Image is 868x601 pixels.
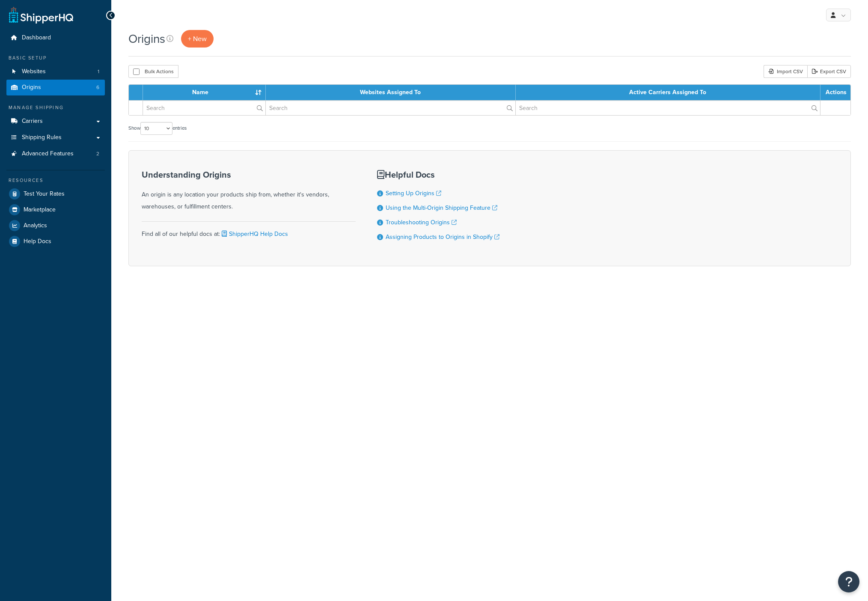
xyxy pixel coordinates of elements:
span: Dashboard [22,34,51,42]
button: Open Resource Center [838,571,859,592]
h1: Origins [128,30,165,47]
a: Help Docs [6,234,105,249]
div: Basic Setup [6,54,105,62]
a: Test Your Rates [6,186,105,202]
span: Test Your Rates [24,190,65,198]
th: Active Carriers Assigned To [516,85,820,100]
th: Websites Assigned To [266,85,516,100]
span: Origins [22,84,41,91]
a: Assigning Products to Origins in Shopify [386,232,499,241]
span: Marketplace [24,206,56,214]
a: Advanced Features 2 [6,146,105,162]
input: Search [143,101,265,115]
span: Carriers [22,118,43,125]
div: Find all of our helpful docs at: [142,221,356,240]
a: Marketplace [6,202,105,217]
a: Carriers [6,113,105,129]
a: Shipping Rules [6,130,105,146]
span: Advanced Features [22,150,74,158]
a: Export CSV [807,65,851,78]
div: Resources [6,177,105,184]
a: Origins 6 [6,80,105,95]
th: Name [143,85,266,100]
select: Showentries [140,122,172,135]
input: Search [516,101,820,115]
span: 2 [96,150,99,158]
a: Setting Up Origins [386,189,441,198]
span: 6 [96,84,99,91]
div: An origin is any location your products ship from, whether it's vendors, warehouses, or fulfillme... [142,170,356,213]
a: Troubleshooting Origins [386,218,457,227]
a: Analytics [6,218,105,233]
input: Search [266,101,515,115]
span: + New [188,34,207,44]
span: Analytics [24,222,47,229]
span: 1 [98,68,99,75]
label: Show entries [128,122,187,135]
li: Origins [6,80,105,95]
div: Import CSV [764,65,807,78]
a: Dashboard [6,30,105,46]
li: Websites [6,64,105,80]
span: Websites [22,68,46,75]
a: + New [181,30,214,48]
a: ShipperHQ Home [9,6,73,24]
span: Shipping Rules [22,134,62,141]
button: Bulk Actions [128,65,178,78]
h3: Understanding Origins [142,170,356,179]
a: Websites 1 [6,64,105,80]
th: Actions [820,85,850,100]
h3: Helpful Docs [377,170,499,179]
li: Advanced Features [6,146,105,162]
a: ShipperHQ Help Docs [220,229,288,238]
span: Help Docs [24,238,51,245]
div: Manage Shipping [6,104,105,111]
a: Using the Multi-Origin Shipping Feature [386,203,497,212]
